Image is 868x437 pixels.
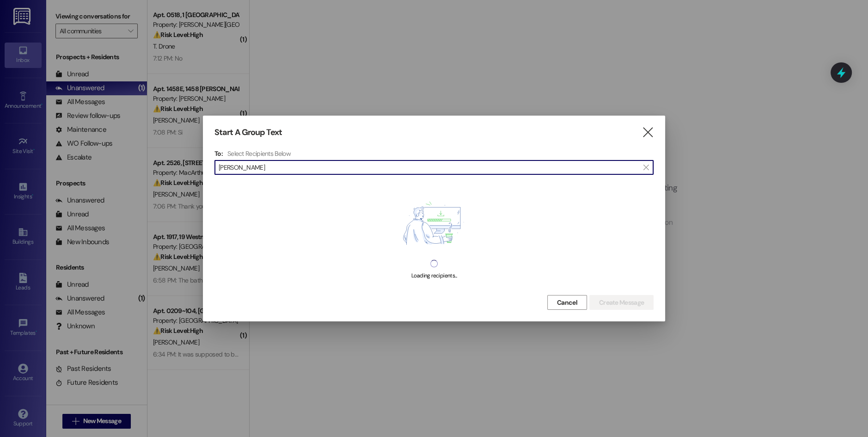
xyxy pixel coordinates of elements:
h3: Start A Group Text [214,127,282,138]
h3: To: [214,149,223,158]
i:  [643,164,648,171]
i:  [641,128,654,137]
input: Search for any contact or apartment [219,161,638,174]
span: Cancel [557,298,577,308]
span: Create Message [599,298,644,308]
button: Cancel [547,295,587,310]
button: Clear text [638,160,653,174]
div: Loading recipients... [411,271,457,281]
h4: Select Recipients Below [227,149,291,158]
button: Create Message [589,295,654,310]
